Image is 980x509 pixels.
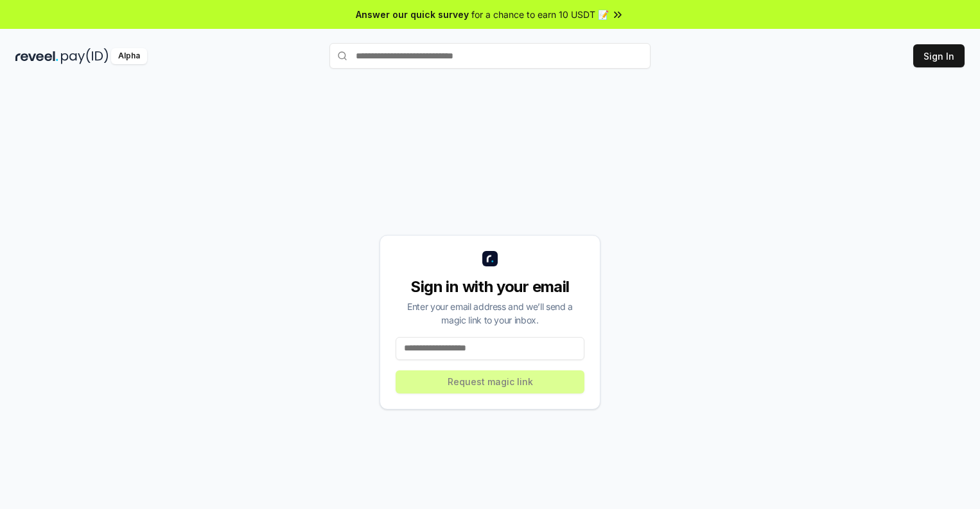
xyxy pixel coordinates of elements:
[913,44,965,67] button: Sign In
[356,8,469,21] span: Answer our quick survey
[111,48,147,64] div: Alpha
[471,8,609,21] span: for a chance to earn 10 USDT 📝
[482,251,498,266] img: logo_small
[396,277,584,297] div: Sign in with your email
[61,48,109,64] img: pay_id
[396,300,584,327] div: Enter your email address and we’ll send a magic link to your inbox.
[15,48,58,64] img: reveel_dark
